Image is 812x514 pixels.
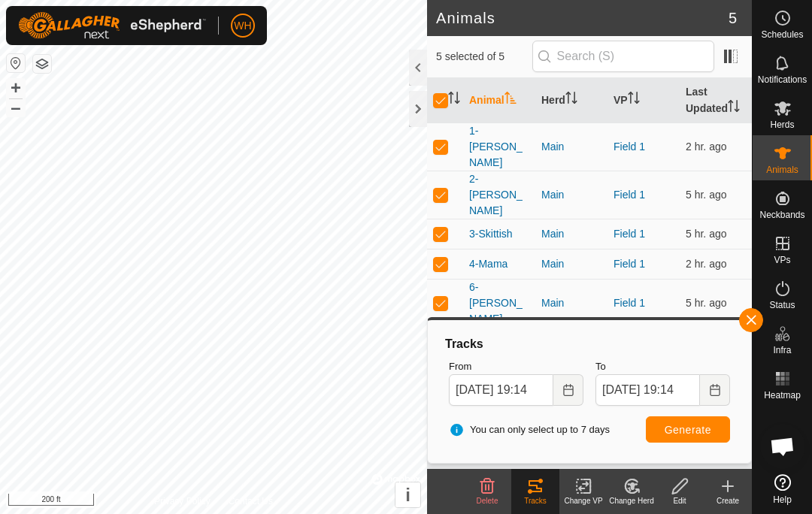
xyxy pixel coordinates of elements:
[448,94,460,106] p-sorticon: Activate to sort
[614,189,645,201] a: Field 1
[766,165,798,174] span: Animals
[686,258,727,270] span: Oct 6, 2025 at 4:31 PM
[511,495,559,506] div: Tracks
[656,495,704,506] div: Edit
[665,424,711,436] span: Generate
[760,424,805,469] div: Open chat
[680,78,752,123] th: Last Updated
[761,30,803,39] span: Schedules
[614,141,645,153] a: Field 1
[449,422,610,437] span: You can only select up to 7 days
[469,226,513,242] span: 3-Skittish
[18,12,206,39] img: Gallagher Logo
[646,416,730,443] button: Generate
[33,55,51,73] button: Map Layers
[614,297,645,309] a: Field 1
[774,255,790,265] span: VPs
[463,78,535,123] th: Animal
[686,141,727,153] span: Oct 6, 2025 at 4:41 PM
[477,497,498,505] span: Delete
[595,359,730,374] label: To
[565,94,577,106] p-sorticon: Activate to sort
[234,18,251,34] span: WH
[704,495,752,506] div: Create
[729,7,737,29] span: 5
[229,494,273,508] a: Contact Us
[628,94,640,106] p-sorticon: Activate to sort
[541,187,601,203] div: Main
[770,120,794,129] span: Herds
[607,495,656,506] div: Change Herd
[559,495,607,506] div: Change VP
[469,256,507,272] span: 4-Mama
[614,228,645,240] a: Field 1
[700,374,730,406] button: Choose Date
[758,75,807,84] span: Notifications
[553,374,583,406] button: Choose Date
[753,468,812,510] a: Help
[541,256,601,272] div: Main
[764,391,801,400] span: Heatmap
[541,226,601,242] div: Main
[535,78,607,123] th: Herd
[469,171,529,219] span: 2-[PERSON_NAME]
[773,346,791,355] span: Infra
[504,94,517,106] p-sorticon: Activate to sort
[541,139,601,155] div: Main
[607,78,680,123] th: VP
[405,485,411,505] span: i
[469,123,529,171] span: 1-[PERSON_NAME]
[541,295,601,311] div: Main
[7,79,25,97] button: +
[7,98,25,116] button: –
[769,301,795,310] span: Status
[686,297,727,309] span: Oct 6, 2025 at 1:51 PM
[7,54,25,72] button: Reset Map
[759,210,804,219] span: Neckbands
[686,228,727,240] span: Oct 6, 2025 at 1:51 PM
[436,49,532,65] span: 5 selected of 5
[773,495,792,504] span: Help
[532,41,714,72] input: Search (S)
[614,258,645,270] a: Field 1
[154,494,211,508] a: Privacy Policy
[443,335,736,353] div: Tracks
[686,189,727,201] span: Oct 6, 2025 at 1:51 PM
[436,9,729,27] h2: Animals
[449,359,583,374] label: From
[728,102,740,114] p-sorticon: Activate to sort
[395,482,420,507] button: i
[469,280,529,327] span: 6-[PERSON_NAME]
